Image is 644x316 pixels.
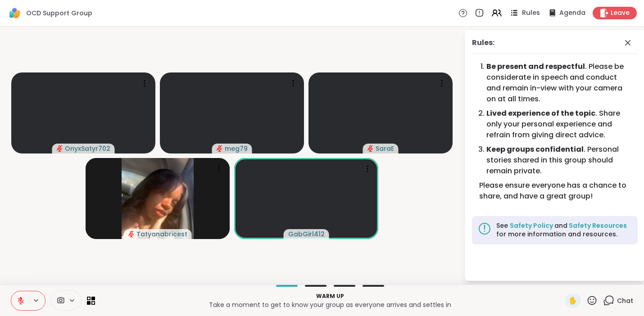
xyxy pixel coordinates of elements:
li: . Share only your personal experience and refrain from giving direct advice. [486,108,630,140]
p: Warm up [100,292,559,300]
b: Lived experience of the topic [486,108,595,118]
img: ShareWell Logomark [7,5,23,21]
li: . Please be considerate in speech and conduct and remain in-view with your camera on at all times. [486,61,630,104]
img: Tatyanabricest [122,158,194,239]
div: Please ensure everyone has a chance to share, and have a great group! [479,180,630,202]
span: audio-muted [128,231,135,237]
span: Rules [522,9,540,18]
span: OnyxSatyr702 [65,144,110,153]
span: GabGirl412 [288,230,325,239]
span: Agenda [559,9,585,18]
div: See and for more information and resources. [496,221,632,239]
a: Safety Policy [510,221,554,230]
span: Tatyanabricest [136,230,187,239]
p: Take a moment to get to know your group as everyone arrives and settles in [100,300,559,309]
li: . Personal stories shared in this group should remain private. [486,144,630,176]
span: audio-muted [217,145,223,152]
span: meg79 [225,144,248,153]
b: Keep groups confidential [486,144,584,154]
span: SaraE [376,144,394,153]
b: Be present and respectful [486,61,585,72]
span: audio-muted [57,145,63,152]
div: Rules: [472,37,494,48]
a: Safety Resources [567,221,627,230]
span: OCD Support Group [26,9,92,18]
span: audio-muted [367,145,374,152]
span: ✋ [568,295,577,306]
span: Chat [617,296,633,305]
span: Leave [611,9,630,18]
